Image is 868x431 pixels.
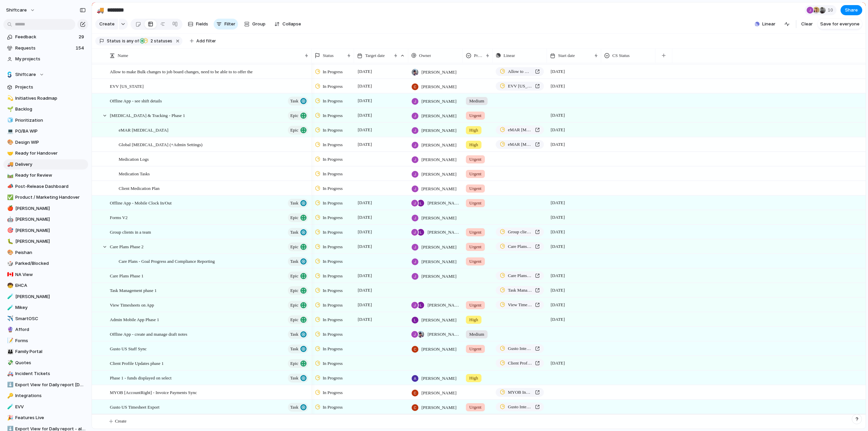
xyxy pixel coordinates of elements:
[3,203,88,214] a: 🍎[PERSON_NAME]
[288,301,308,310] button: Epic
[6,249,13,256] button: 🎨
[496,67,544,76] a: Allow to make Bulk changes to job board changes, need to be able to to offer the
[288,199,308,208] button: Task
[504,52,515,59] span: Linear
[15,183,86,190] span: Post-Release Dashboard
[7,337,12,345] div: 📝
[288,242,308,251] button: Epic
[15,404,86,410] span: EVV
[290,344,298,354] span: Task
[3,170,88,180] div: 🛤️Ready for Review
[3,115,88,125] a: 🧊Prioritization
[6,150,13,157] button: 🤝
[15,304,86,311] span: Mikey
[7,204,12,212] div: 🍎
[496,344,544,353] a: Gusto Integration
[15,414,86,421] span: Features Live
[6,161,13,168] button: 🚚
[3,280,88,291] a: 🧒EHCA
[3,347,88,357] div: 👪Family Portal
[3,54,88,64] a: My projects
[15,205,86,212] span: [PERSON_NAME]
[3,336,88,346] a: 📝Forms
[496,140,544,149] a: eMAR [MEDICAL_DATA]
[3,5,39,16] button: shiftcare
[15,172,86,179] span: Ready for Review
[15,227,86,234] span: [PERSON_NAME]
[7,238,12,246] div: 🐛
[7,392,12,400] div: 🔑
[6,414,13,421] button: 🎉
[185,19,211,30] button: Fields
[3,413,88,423] a: 🎉Features Live
[3,302,88,313] a: 🧪Mikey
[15,117,86,124] span: Prioritization
[3,43,88,53] a: Requests154
[7,249,12,256] div: 🎨
[7,138,12,146] div: 🎨
[323,83,343,90] span: In Progress
[3,391,88,401] div: 🔑Integrations
[97,5,104,15] div: 🚚
[99,21,115,27] span: Create
[3,104,88,114] a: 🌱Backlog
[7,359,12,367] div: 💸
[508,360,532,367] span: Client Profile Updates phase 1
[6,381,13,388] button: ⬇️
[241,19,269,30] button: Group
[6,293,13,300] button: 🧪
[95,5,106,16] button: 🚚
[290,96,298,106] span: Task
[474,52,483,59] span: Priority
[7,182,12,190] div: 📣
[3,258,88,269] a: 🎲Parked/Blocked
[7,381,12,389] div: ⬇️
[6,205,13,212] button: 🍎
[841,5,862,15] button: Share
[196,38,216,44] span: Add filter
[3,159,88,170] a: 🚚Delivery
[15,293,86,300] span: [PERSON_NAME]
[196,21,208,27] span: Fields
[290,242,298,252] span: Epic
[3,32,88,42] a: Feedback29
[3,248,88,258] div: 🎨Peishan
[288,111,308,120] button: Epic
[323,127,343,134] span: In Progress
[7,403,12,411] div: 🧪
[119,140,202,148] span: Global [MEDICAL_DATA] (+Admin Settings)
[508,287,532,294] span: Task Management phase 1
[6,282,13,289] button: 🧒
[139,37,174,45] button: 2 statuses
[119,126,169,134] span: eMAR [MEDICAL_DATA]
[7,414,12,422] div: 🎉
[508,389,532,396] span: MYOB Invoice Payment Sync
[15,359,86,366] span: Quotes
[508,126,532,133] span: eMAR [MEDICAL_DATA]
[7,160,12,168] div: 🚚
[356,82,374,90] span: [DATE]
[421,113,456,119] span: [PERSON_NAME]
[496,125,544,134] a: eMAR [MEDICAL_DATA]
[252,21,265,27] span: Group
[7,94,12,102] div: 💫
[3,148,88,158] a: 🤝Ready for Handover
[7,282,12,290] div: 🧒
[3,82,88,92] a: Projects
[508,345,532,352] span: Gusto Integration
[15,95,86,102] span: Initiatives Roadmap
[549,111,567,119] span: [DATE]
[7,293,12,300] div: 🧪
[214,19,238,30] button: Filter
[820,21,860,27] span: Save for everyone
[323,112,343,119] span: In Progress
[323,141,343,148] span: In Progress
[7,116,12,124] div: 🧊
[3,380,88,390] a: ⬇️Export View for Daily report [DATE]
[421,69,456,76] span: [PERSON_NAME]
[122,38,125,44] span: is
[290,257,298,266] span: Task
